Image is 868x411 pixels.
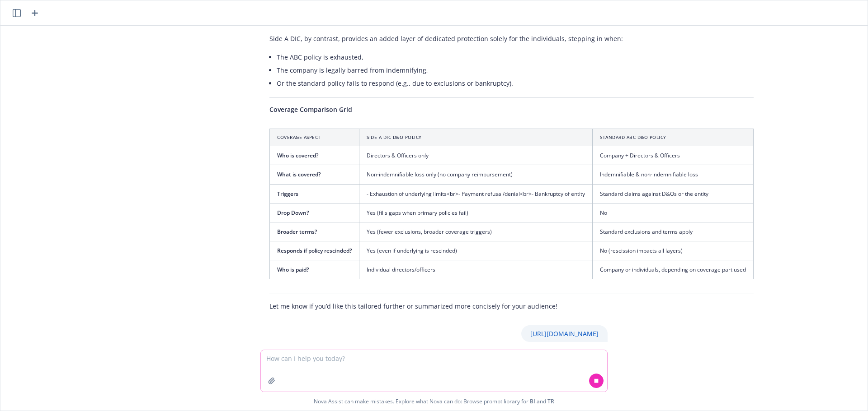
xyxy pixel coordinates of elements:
[4,392,864,411] span: Nova Assist can make mistakes. Explore what Nova can do: Browse prompt library for and
[359,222,593,241] td: Yes (fewer exclusions, broader coverage triggers)
[593,203,754,222] td: No
[277,171,321,178] span: What is covered?
[359,260,593,279] td: Individual directors/officers
[593,165,754,184] td: Indemnifiable & non-indemnifiable loss
[277,64,754,77] li: The company is legally barred from indemnifying,
[359,241,593,260] td: Yes (even if underlying is rescinded)
[277,152,318,159] span: Who is covered?
[593,184,754,203] td: Standard claims against D&Os or the entity
[359,129,593,146] th: Side A DIC D&O Policy
[530,329,599,338] a: [URL][DOMAIN_NAME]
[359,146,593,165] td: Directors & Officers only
[277,266,309,273] span: Who is paid?
[270,129,359,146] th: Coverage Aspect
[593,129,754,146] th: Standard ABC D&O Policy
[277,190,298,198] span: Triggers
[269,34,754,43] p: Side A DIC, by contrast, provides an added layer of dedicated protection solely for the individua...
[593,146,754,165] td: Company + Directors & Officers
[269,105,352,114] span: Coverage Comparison Grid
[269,301,754,311] p: Let me know if you’d like this tailored further or summarized more concisely for your audience!
[277,51,754,64] li: The ABC policy is exhausted,
[530,397,535,405] a: BI
[359,203,593,222] td: Yes (fills gaps when primary policies fail)
[277,247,352,254] span: Responds if policy rescinded?
[547,397,554,405] a: TR
[593,222,754,241] td: Standard exclusions and terms apply
[593,260,754,279] td: Company or individuals, depending on coverage part used
[359,184,593,203] td: - Exhaustion of underlying limits <br> - Payment refusal/denial <br> - Bankruptcy of entity
[593,241,754,260] td: No (rescission impacts all layers)
[359,165,593,184] td: Non-indemnifiable loss only (no company reimbursement)
[277,228,317,236] span: Broader terms?
[277,77,754,90] li: Or the standard policy fails to respond (e.g., due to exclusions or bankruptcy).
[277,209,309,217] span: Drop Down?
